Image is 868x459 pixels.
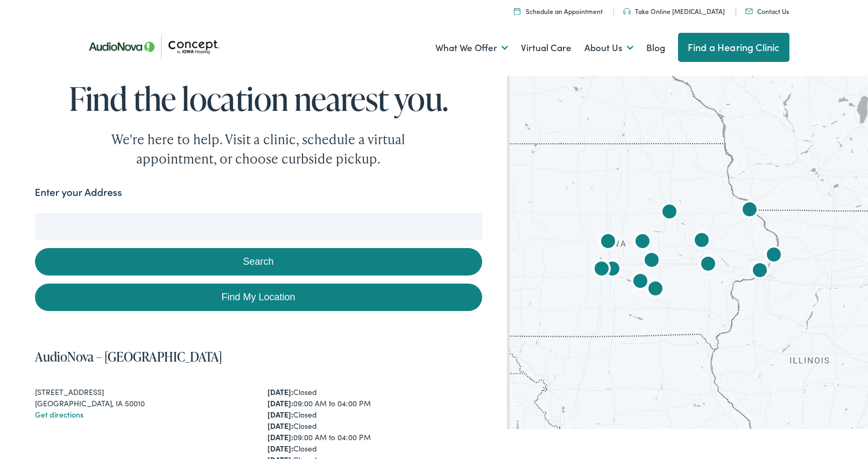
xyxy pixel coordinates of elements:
strong: [DATE]: [267,409,293,420]
div: Concept by Iowa Hearing by AudioNova [639,249,665,274]
strong: [DATE]: [267,443,293,454]
div: AudioNova [689,229,715,255]
a: Virtual Care [521,28,571,68]
label: Enter your Address [35,185,122,200]
div: Concept by Iowa Hearing by AudioNova [627,270,653,295]
a: About Us [584,28,633,68]
div: AudioNova [695,252,721,278]
div: AudioNova [630,230,655,256]
strong: [DATE]: [267,432,293,442]
div: AudioNova [599,257,625,283]
a: Contact Us [745,6,789,16]
div: AudioNova [657,200,682,226]
div: [STREET_ADDRESS] [35,386,250,398]
div: Concept by Iowa Hearing by AudioNova [595,230,621,256]
div: AudioNova [761,243,787,269]
div: Concept by Iowa Hearing by AudioNova [643,277,668,303]
a: AudioNova – [GEOGRAPHIC_DATA] [35,348,222,365]
button: Search [35,248,482,276]
h1: Find the location nearest you. [35,81,482,116]
img: utility icon [623,8,631,15]
div: AudioNova [589,257,615,283]
strong: [DATE]: [267,386,293,397]
a: Find a Hearing Clinic [678,33,789,62]
a: Take Online [MEDICAL_DATA] [623,6,725,16]
a: Get directions [35,409,83,420]
a: Blog [646,28,665,68]
div: AudioNova [747,259,773,285]
strong: [DATE]: [267,398,293,408]
div: We're here to help. Visit a clinic, schedule a virtual appointment, or choose curbside pickup. [86,130,431,168]
a: What We Offer [435,28,508,68]
img: A calendar icon to schedule an appointment at Concept by Iowa Hearing. [514,8,520,15]
strong: [DATE]: [267,420,293,431]
input: Enter your address or zip code [35,213,482,240]
a: Schedule an Appointment [514,6,603,16]
div: Concept by Iowa Hearing by AudioNova [737,198,763,224]
img: utility icon [745,9,753,14]
div: [GEOGRAPHIC_DATA], IA 50010 [35,398,250,409]
a: Find My Location [35,284,482,311]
